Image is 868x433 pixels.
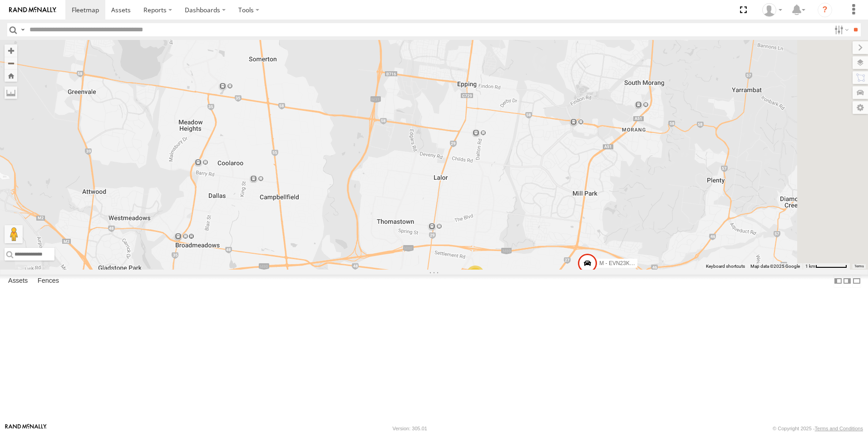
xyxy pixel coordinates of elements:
button: Map Scale: 1 km per 66 pixels [803,263,850,270]
button: Zoom Home [5,69,17,82]
label: Dock Summary Table to the Left [833,275,843,288]
div: 3 [466,266,484,284]
label: Search Filter Options [831,23,850,36]
span: Map data ©2025 Google [750,264,800,269]
button: Keyboard shortcuts [706,263,745,270]
label: Dock Summary Table to the Right [843,275,852,288]
span: M - EVN23K - [PERSON_NAME] [599,260,679,266]
a: Visit our Website [5,424,47,433]
i: ? [818,3,832,17]
label: Map Settings [853,101,868,114]
div: Version: 305.01 [393,426,427,431]
span: 1 km [805,264,815,269]
a: Terms and Conditions [815,426,863,431]
label: Measure [5,86,17,99]
img: rand-logo.svg [9,7,56,13]
label: Assets [4,275,32,287]
label: Fences [33,275,64,287]
label: Hide Summary Table [852,275,861,288]
button: Zoom out [5,57,17,69]
button: Drag Pegman onto the map to open Street View [5,225,23,243]
a: Terms [854,265,864,268]
div: © Copyright 2025 - [773,426,863,431]
div: Tye Clark [759,3,785,17]
label: Search Query [19,23,26,36]
button: Zoom in [5,44,17,57]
